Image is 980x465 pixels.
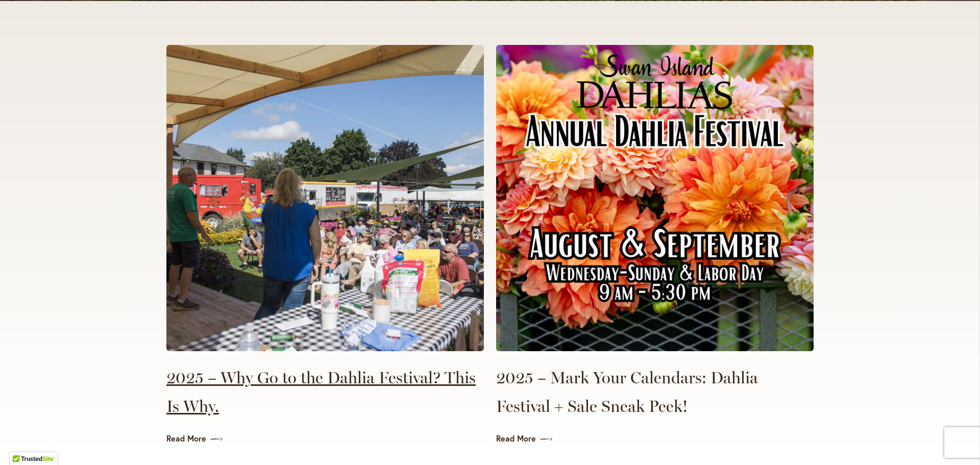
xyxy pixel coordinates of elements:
a: 2025 – Mark Your Calendars: Dahlia Festival + Sale Sneak Peek! [496,363,814,421]
a: 2025 – Why Go to the Dahlia Festival? This Is Why. [166,363,484,421]
img: 2025 Annual Dahlias Festival Poster [496,45,814,351]
img: Dahlia Lecture [166,45,484,351]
